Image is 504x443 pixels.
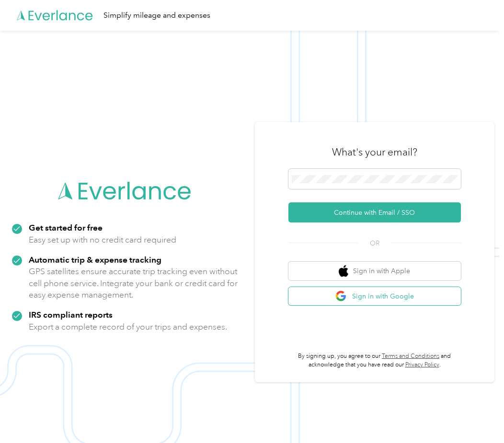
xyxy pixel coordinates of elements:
[335,290,347,302] img: google logo
[382,353,439,360] a: Terms and Conditions
[103,10,210,22] div: Simplify mileage and expenses
[288,262,461,280] button: apple logoSign in with Apple
[288,287,461,306] button: google logoSign in with Google
[29,310,113,320] strong: IRS compliant reports
[29,222,103,233] strong: Get started for free
[288,352,461,369] p: By signing up, you agree to our and acknowledge that you have read our .
[332,145,417,159] h3: What's your email?
[29,255,161,265] strong: Automatic trip & expense tracking
[288,202,461,222] button: Continue with Email / SSO
[29,234,176,246] p: Easy set up with no credit card required
[405,361,439,368] a: Privacy Policy
[29,321,227,333] p: Export a complete record of your trips and expenses.
[29,266,238,301] p: GPS satellites ensure accurate trip tracking even without cell phone service. Integrate your bank...
[339,265,348,277] img: apple logo
[358,238,391,248] span: OR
